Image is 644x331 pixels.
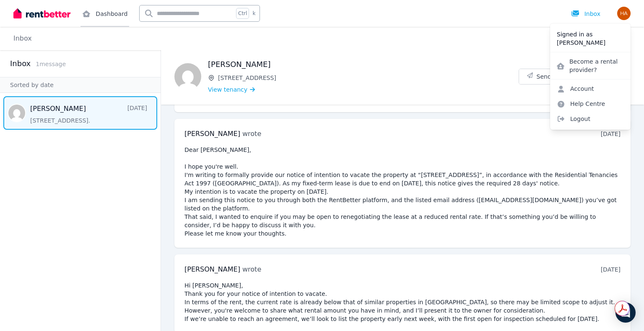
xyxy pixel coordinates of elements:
span: wrote [242,130,261,138]
pre: Dear [PERSON_NAME], I hope you're well. I'm writing to formally provide our notice of intention t... [184,146,621,238]
span: Ctrl [236,8,249,19]
h1: [PERSON_NAME] [208,59,519,70]
div: Inbox [571,10,600,18]
span: [STREET_ADDRESS] [218,74,519,82]
span: Logout [550,111,631,126]
span: [PERSON_NAME] [184,265,240,273]
span: 1 message [36,61,66,67]
time: [DATE] [601,266,621,273]
a: View tenancy [208,85,255,94]
span: wrote [242,265,261,273]
span: [PERSON_NAME] [184,130,240,138]
a: Help Centre [550,96,612,111]
h2: Inbox [10,58,31,69]
time: [DATE] [601,131,621,137]
a: Become a rental provider? [550,54,631,77]
span: Send message [537,72,580,81]
pre: Hi [PERSON_NAME], Thank you for your notice of intention to vacate. In terms of the rent, the cur... [184,281,621,323]
span: View tenancy [208,85,247,94]
button: Send message [519,69,587,84]
a: Inbox [13,34,32,42]
span: k [252,10,255,17]
img: RentBetter [13,7,70,20]
p: [PERSON_NAME] [557,38,624,47]
a: [PERSON_NAME][DATE][STREET_ADDRESS]. [30,104,147,125]
p: Signed in as [557,30,624,38]
img: Hamsa Farah [617,7,631,20]
img: George Fattouche [174,63,201,90]
a: Account [550,81,601,96]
